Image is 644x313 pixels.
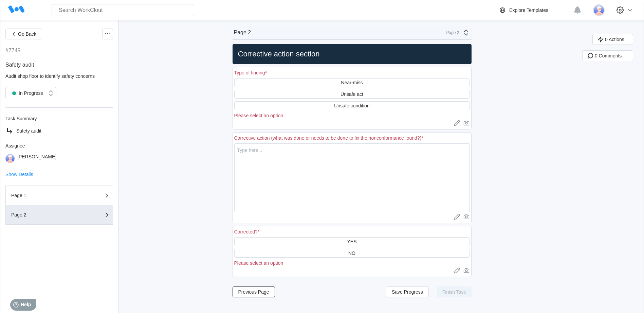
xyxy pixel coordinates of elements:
button: Go Back [5,29,42,39]
input: Search WorkClout [52,4,194,16]
span: Save Progress [392,290,423,294]
span: 0 Comments [595,53,622,58]
div: Audit shop floor to identify safety concerns [5,73,113,79]
div: Corrective action (what was done or needs to be done to fix the nonconformance found?) [234,135,423,141]
div: YES [347,239,356,244]
span: Finish Task [442,290,466,294]
div: Unsafe condition [334,103,369,108]
button: Show Details [5,172,33,177]
img: user-3.png [593,4,605,16]
div: [PERSON_NAME] [17,154,56,163]
div: Corrected? [234,229,260,234]
div: Task Summary [5,116,113,121]
span: Safety audit [16,128,41,134]
div: Type of finding [234,70,267,75]
span: Go Back [18,32,36,36]
div: In Progress [9,88,43,98]
div: Near-miss [341,80,363,85]
div: Please select an option [234,260,470,266]
div: Page 2 [11,212,79,217]
span: 0 Actions [605,37,624,42]
button: 0 Actions [592,34,633,45]
div: Unsafe act [341,91,363,97]
div: #7749 [5,48,21,54]
button: 0 Comments [582,50,633,61]
a: Safety audit [5,127,113,135]
div: Page 2 [234,30,251,36]
button: Previous Page [233,286,275,297]
h2: Corrective action section [235,49,469,59]
span: Safety audit [5,62,34,68]
div: Page 1 [11,193,79,198]
button: Save Progress [386,286,429,297]
button: Page 2 [5,205,113,225]
a: Explore Templates [498,6,570,14]
button: Page 1 [5,186,113,205]
div: Assignee [5,143,113,149]
div: Please select an option [234,113,470,118]
div: Page 2 [442,30,459,35]
div: Explore Templates [509,7,548,13]
img: user-3.png [5,154,15,163]
span: Previous Page [238,290,269,294]
div: NO [348,250,355,256]
button: Finish Task [437,286,472,297]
